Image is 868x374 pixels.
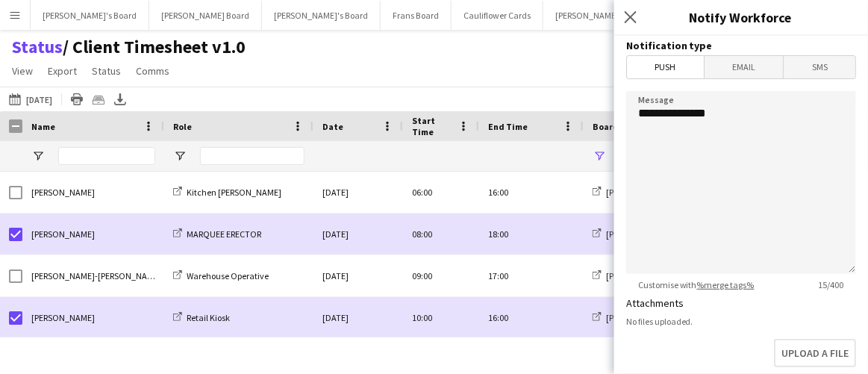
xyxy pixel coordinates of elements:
button: Upload a file [774,339,856,367]
span: Kitchen [PERSON_NAME] [187,187,281,198]
a: [PERSON_NAME]'s Board [593,270,700,281]
span: Retail Kiosk [187,312,230,323]
span: Comms [136,64,169,78]
span: Customise with [626,279,766,290]
a: MARQUEE ERECTOR [173,228,261,240]
a: View [6,61,39,81]
label: Attachments [626,296,684,310]
a: %merge tags% [697,279,755,290]
div: 06:00 [403,172,479,213]
a: Status [86,61,127,81]
span: Client Timesheet v1.0 [63,36,246,58]
app-action-btn: Export XLSX [111,90,129,108]
div: 17:00 [479,255,584,296]
button: Frans Board [381,1,452,30]
div: No files uploaded. [626,316,856,327]
span: [PERSON_NAME]'s Board [606,312,700,323]
div: [DATE] [313,214,403,255]
div: [DATE] [313,297,403,338]
button: [PERSON_NAME]'s Board [543,1,662,30]
div: 10:00 [403,297,479,338]
div: [DATE] [313,172,403,213]
button: [PERSON_NAME]'s Board [262,1,381,30]
span: Role [173,121,192,132]
div: [DATE] [313,255,403,296]
input: Role Filter Input [200,147,305,165]
a: [PERSON_NAME]'s Board [593,228,700,240]
div: 09:00 [403,255,479,296]
span: Export [48,64,77,78]
span: [PERSON_NAME] [31,312,95,323]
div: 16:00 [479,297,584,338]
a: Export [42,61,83,81]
span: Status [92,64,121,78]
button: [PERSON_NAME]'s Board [31,1,149,30]
span: SMS [784,56,855,78]
button: Cauliflower Cards [452,1,543,30]
span: Push [627,56,704,78]
a: Warehouse Operative [173,270,269,281]
span: [PERSON_NAME] [31,228,95,240]
span: [PERSON_NAME] [31,187,95,198]
div: 18:00 [479,214,584,255]
span: [PERSON_NAME]'s Board [606,228,700,240]
a: Retail Kiosk [173,312,230,323]
span: View [12,64,33,78]
span: [PERSON_NAME]'s Board [606,270,700,281]
span: MARQUEE ERECTOR [187,228,261,240]
span: 15 / 400 [807,279,856,290]
a: Status [12,36,63,58]
span: Board [593,121,619,132]
div: 16:00 [479,172,584,213]
a: Comms [130,61,175,81]
app-action-btn: Print [68,90,86,108]
a: [PERSON_NAME]'s Board [593,312,700,323]
app-action-btn: Crew files as ZIP [90,90,107,108]
span: Start Time [412,115,452,137]
span: Date [322,121,343,132]
a: Kitchen [PERSON_NAME] [173,187,281,198]
button: Open Filter Menu [593,149,606,163]
span: [PERSON_NAME]-[PERSON_NAME] [31,270,161,281]
input: Name Filter Input [58,147,155,165]
span: Warehouse Operative [187,270,269,281]
button: [DATE] [6,90,55,108]
span: Name [31,121,55,132]
span: Email [705,56,784,78]
button: [PERSON_NAME] Board [149,1,262,30]
span: [PERSON_NAME]'s Board [606,187,700,198]
h3: Notification type [626,39,856,52]
h3: Notify Workforce [614,7,868,27]
span: End Time [488,121,528,132]
div: 08:00 [403,214,479,255]
button: Open Filter Menu [173,149,187,163]
button: Open Filter Menu [31,149,45,163]
a: [PERSON_NAME]'s Board [593,187,700,198]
